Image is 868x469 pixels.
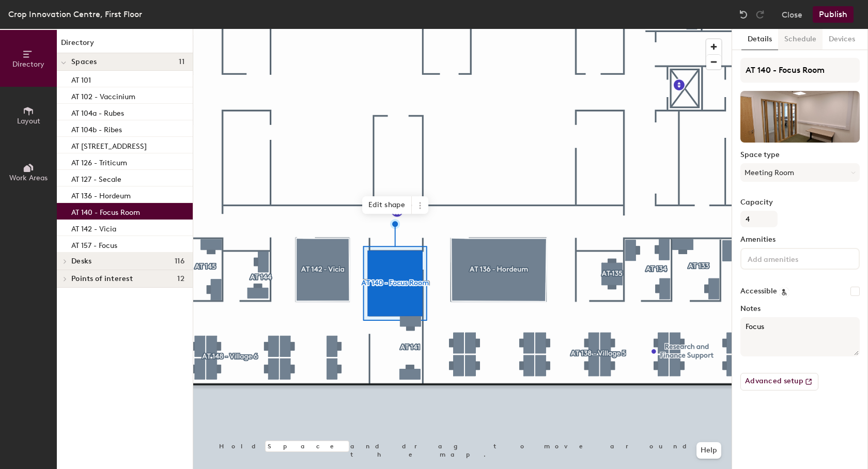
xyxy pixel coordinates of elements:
[179,58,184,66] span: 11
[813,6,854,23] button: Publish
[740,198,860,207] label: Capacity
[8,8,142,21] div: Crop Innovation Centre, First Floor
[71,275,133,283] span: Points of interest
[177,275,184,283] span: 12
[746,252,839,264] input: Add amenities
[740,287,777,295] label: Accessible
[755,9,765,20] img: Redo
[71,172,121,184] p: AT 127 - Secale
[17,117,40,126] span: Layout
[71,89,135,101] p: AT 102 - Vaccinium
[71,222,116,233] p: AT 142 - Vicia
[71,139,147,151] p: AT [STREET_ADDRESS]
[9,174,48,182] span: Work Areas
[740,236,860,244] label: Amenities
[740,373,818,390] button: Advanced setup
[782,6,802,23] button: Close
[71,73,91,85] p: AT 101
[71,58,97,66] span: Spaces
[823,29,861,50] button: Devices
[738,9,749,20] img: Undo
[71,205,140,217] p: AT 140 - Focus Room
[71,106,124,118] p: AT 104a - Rubes
[741,29,778,50] button: Details
[57,37,193,53] h1: Directory
[71,238,117,250] p: AT 157 - Focus
[362,196,412,214] span: Edit shape
[71,155,127,167] p: AT 126 - Triticum
[71,122,122,134] p: AT 104b - Ribes
[71,189,131,200] p: AT 136 - Hordeum
[740,163,860,182] button: Meeting Room
[696,442,721,459] button: Help
[12,60,44,69] span: Directory
[175,257,184,265] span: 116
[740,151,860,159] label: Space type
[740,305,860,313] label: Notes
[778,29,823,50] button: Schedule
[740,317,860,356] textarea: Focus
[740,91,860,143] img: The space named AT 140 - Focus Room
[71,257,91,265] span: Desks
